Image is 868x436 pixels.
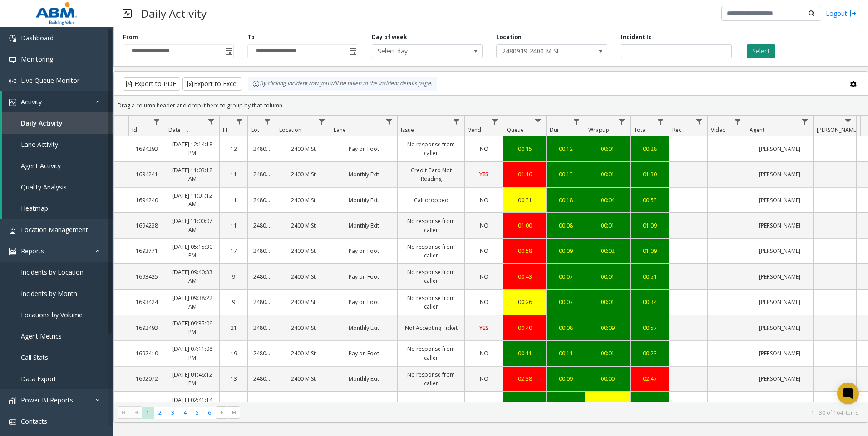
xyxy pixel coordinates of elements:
[621,33,652,41] label: Incident Id
[21,183,67,191] span: Quality Analysis
[552,349,579,358] div: 00:11
[480,375,488,383] span: NO
[253,170,270,179] a: 2480919
[182,77,242,91] button: Export to Excel
[2,198,113,219] a: Heatmap
[636,221,663,230] a: 01:09
[849,9,857,18] img: logout
[231,409,238,416] span: Go to the last page
[281,247,325,255] a: 2400 M St
[799,116,811,128] a: Agent Filter Menu
[552,221,579,230] a: 00:08
[480,298,488,306] span: NO
[552,170,579,179] a: 00:13
[9,78,16,85] img: 'icon'
[747,44,775,58] button: Select
[253,221,270,230] a: 2480919
[253,145,270,153] a: 2480919
[636,400,663,409] div: 01:14
[636,349,663,358] div: 00:23
[251,126,259,134] span: Lot
[479,401,488,408] span: YES
[171,396,214,413] a: [DATE] 02:41:14 PM
[403,140,459,157] a: No response from caller
[403,294,459,311] a: No response from caller
[21,76,79,85] span: Live Queue Monitor
[281,170,325,179] a: 2400 M St
[132,126,137,134] span: Id
[591,298,625,306] a: 00:01
[480,273,488,281] span: NO
[509,349,541,358] div: 00:11
[509,170,541,179] a: 01:16
[552,298,579,306] a: 00:07
[171,217,214,234] a: [DATE] 11:00:07 AM
[9,418,16,426] img: 'icon'
[184,126,191,134] span: Sortable
[509,272,541,281] a: 00:43
[21,396,73,404] span: Power BI Reports
[470,145,498,153] a: NO
[372,45,460,58] span: Select day...
[142,407,154,419] span: Page 1
[403,242,459,260] a: No response from caller
[509,324,541,332] div: 00:40
[21,161,61,170] span: Agent Activity
[248,77,437,91] div: By clicking Incident row you will be taken to the incident details page.
[636,196,663,204] a: 00:53
[123,77,180,91] button: Export to PDF
[480,247,488,255] span: NO
[114,97,868,113] div: Drag a column header and drop it here to group by that column
[509,298,541,306] a: 00:26
[21,268,84,276] span: Incidents by Location
[403,344,459,362] a: No response from caller
[552,247,579,255] div: 00:09
[281,221,325,230] a: 2400 M St
[134,247,159,255] a: 1693771
[168,126,181,134] span: Date
[591,272,625,281] a: 00:01
[468,126,481,134] span: Vend
[403,400,459,409] a: Not Accepting Ticket
[281,145,325,153] a: 2400 M St
[401,126,414,134] span: Issue
[509,400,541,409] div: 00:09
[171,344,214,362] a: [DATE] 07:11:08 PM
[636,374,663,383] a: 02:47
[752,272,808,281] a: [PERSON_NAME]
[247,33,255,41] label: To
[9,248,16,255] img: 'icon'
[636,298,663,306] a: 00:34
[636,170,663,179] a: 01:30
[203,407,216,419] span: Page 6
[134,374,159,383] a: 1692072
[636,272,663,281] a: 00:51
[372,33,407,41] label: Day of week
[21,332,62,340] span: Agent Metrics
[223,45,233,58] span: Toggle popup
[171,319,214,336] a: [DATE] 09:35:09 PM
[9,227,16,234] img: 'icon'
[752,349,808,358] a: [PERSON_NAME]
[509,374,541,383] a: 02:38
[171,140,214,157] a: [DATE] 12:14:18 PM
[2,176,113,198] a: Quality Analysis
[9,56,16,63] img: 'icon'
[496,33,522,41] label: Location
[636,324,663,332] a: 00:57
[134,170,159,179] a: 1694241
[591,324,625,332] a: 00:09
[253,374,270,383] a: 2480919
[752,221,808,230] a: [PERSON_NAME]
[225,272,242,281] a: 9
[480,145,488,153] span: NO
[752,247,808,255] a: [PERSON_NAME]
[655,116,667,128] a: Total Filter Menu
